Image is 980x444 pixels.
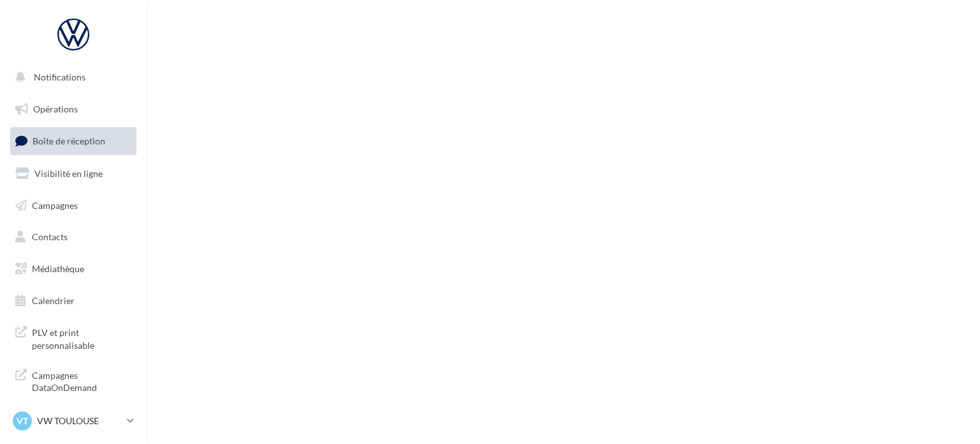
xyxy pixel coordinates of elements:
span: Médiathèque [32,263,84,274]
span: Contacts [32,231,68,242]
span: VT [17,415,28,427]
span: Opérations [33,103,78,114]
span: Visibilité en ligne [34,168,103,179]
a: Visibilité en ligne [8,160,139,187]
span: Boîte de réception [33,135,105,146]
span: Calendrier [32,295,75,306]
span: Campagnes [32,199,78,210]
a: Campagnes DataOnDemand [8,362,139,399]
button: Notifications [8,64,134,91]
a: Médiathèque [8,256,139,282]
span: Notifications [34,72,85,82]
a: Boîte de réception [8,127,139,155]
a: Contacts [8,224,139,250]
span: Campagnes DataOnDemand [32,367,131,394]
a: Campagnes [8,192,139,219]
a: VT VW TOULOUSE [10,409,137,433]
a: Opérations [8,96,139,123]
span: PLV et print personnalisable [32,324,131,351]
p: VW TOULOUSE [37,415,122,427]
a: Calendrier [8,287,139,314]
a: PLV et print personnalisable [8,319,139,356]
